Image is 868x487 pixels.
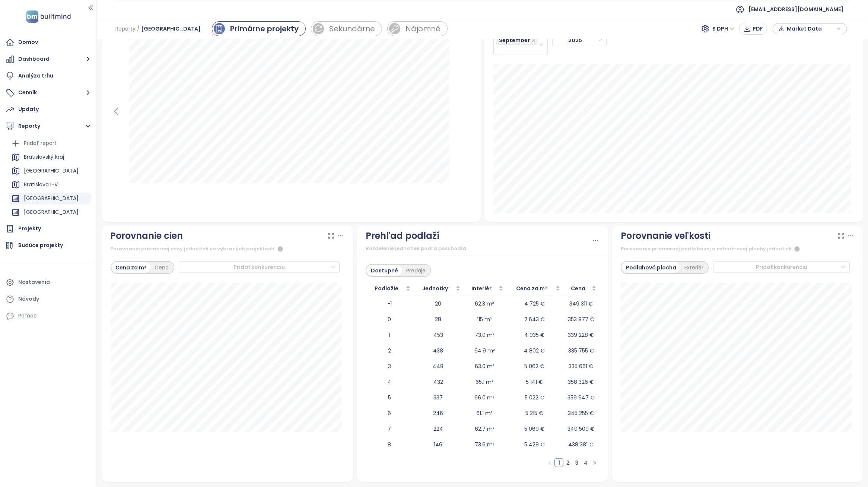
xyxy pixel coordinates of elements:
span: Cena za m² [509,284,554,292]
td: 61.1 m² [463,405,506,421]
td: 5 022 € [506,390,563,405]
div: [GEOGRAPHIC_DATA] [24,166,79,175]
span: Jednotky [416,284,455,292]
td: 73.0 m² [463,327,506,343]
td: 115 m² [463,312,506,327]
td: 4 802 € [506,343,563,358]
td: 5 141 € [506,374,563,390]
li: Nasledujúca strana [590,458,599,467]
div: Cena za m² [112,262,151,273]
span: PDF [753,25,763,33]
button: left [546,458,554,467]
td: 340 509 € [563,421,599,437]
td: 62.7 m² [463,421,506,437]
button: right [590,458,599,467]
div: Predaje [402,265,430,276]
td: 359 947 € [563,390,599,405]
div: button [777,23,843,34]
div: [GEOGRAPHIC_DATA] [9,193,91,205]
td: -1 [366,296,413,312]
div: Pridať report [9,137,91,149]
td: 246 [413,405,464,421]
div: Porovnanie priemernej podlahovej a exteriérovej plochy jednotiek. [621,245,854,254]
td: 7 [366,421,413,437]
div: Podlahová plocha [622,262,680,273]
td: 349 311 € [563,296,599,312]
td: 438 381 € [563,437,599,452]
li: Predchádzajúca strana [546,458,554,467]
th: Cena za m² [506,281,563,296]
div: [GEOGRAPHIC_DATA] [9,165,91,177]
div: Budúce projekty [18,241,63,250]
th: Podlažie [366,281,413,296]
td: 63.0 m² [463,358,506,374]
td: 224 [413,421,464,437]
div: Porovnanie veľkosti [621,229,710,243]
td: 335 755 € [563,343,599,358]
td: 3 [366,358,413,374]
td: 65.1 m² [463,374,506,390]
td: 5 429 € [506,437,563,452]
div: Prehľad podlaží [366,229,439,243]
td: 2 643 € [506,312,563,327]
a: Domov [4,35,93,50]
div: Návody [18,294,39,304]
div: [GEOGRAPHIC_DATA] [24,194,79,203]
td: 438 [413,343,464,358]
div: Primárne projekty [230,23,299,34]
span: [GEOGRAPHIC_DATA] [141,22,201,35]
td: 5 069 € [506,421,563,437]
span: right [592,461,597,465]
div: [GEOGRAPHIC_DATA] [24,208,79,217]
td: 62.3 m² [463,296,506,312]
td: 0 [366,312,413,327]
a: Návody [4,292,93,307]
button: PDF [739,23,767,35]
span: S DPH [712,23,735,34]
td: 4 [366,374,413,390]
button: Reporty [4,119,93,134]
th: Interiér [463,281,506,296]
a: Nastavenia [4,275,93,290]
button: Cenník [4,85,93,100]
div: [GEOGRAPHIC_DATA] [9,206,91,218]
div: Porovnanie priemernej ceny jednotiek vo vybraných projektoch. [111,245,344,254]
td: 345 255 € [563,405,599,421]
div: Pridať report [24,139,57,148]
a: Analýza trhu [4,69,93,83]
a: 3 [573,459,581,467]
li: 1 [554,458,563,467]
span: Reporty [115,22,136,35]
td: 5 215 € [506,405,563,421]
div: Sekundárne [329,23,375,34]
a: rent [387,21,448,36]
div: Cena [151,262,173,273]
button: Dashboard [4,52,93,67]
td: 2 [366,343,413,358]
th: Jednotky [413,281,464,296]
div: Bratislavský kraj [9,151,91,163]
td: 6 [366,405,413,421]
div: Analýza trhu [18,71,53,80]
li: 3 [572,458,581,467]
div: Nastavenia [18,278,50,287]
span: close [532,38,535,42]
span: September [499,36,530,44]
div: Updaty [18,105,39,114]
td: 73.6 m² [463,437,506,452]
td: 432 [413,374,464,390]
li: 2 [563,458,572,467]
span: Market Data [787,23,835,34]
td: 1 [366,327,413,343]
div: Bratislava I-V [24,180,58,189]
div: Dostupné [367,265,402,276]
div: Nájomné [406,23,441,34]
span: Cena [566,284,590,292]
td: 8 [366,437,413,452]
td: 335 661 € [563,358,599,374]
div: Bratislavský kraj [24,152,64,162]
span: 2025 [555,35,602,46]
span: / [137,22,140,35]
